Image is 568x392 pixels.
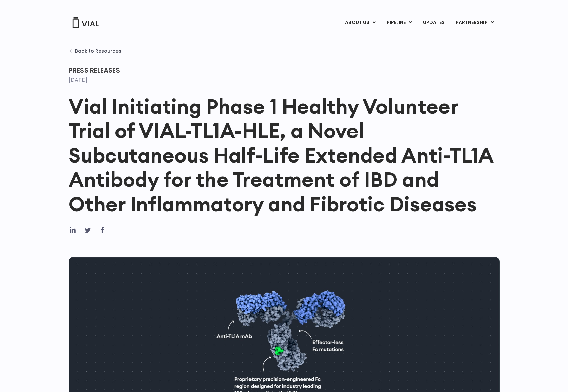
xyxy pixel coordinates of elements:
[340,17,381,28] a: ABOUT USMenu Toggle
[417,17,450,28] a: UPDATES
[381,17,417,28] a: PIPELINEMenu Toggle
[98,226,106,234] div: Share on facebook
[69,76,87,84] time: [DATE]
[75,48,121,54] span: Back to Resources
[69,226,77,234] div: Share on linkedin
[450,17,499,28] a: PARTNERSHIPMenu Toggle
[69,66,120,75] span: Press Releases
[69,94,500,216] h1: Vial Initiating Phase 1 Healthy Volunteer Trial of VIAL-TL1A-HLE, a Novel Subcutaneous Half-Life ...
[72,17,99,28] img: Vial Logo
[69,48,121,54] a: Back to Resources
[83,226,92,234] div: Share on twitter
